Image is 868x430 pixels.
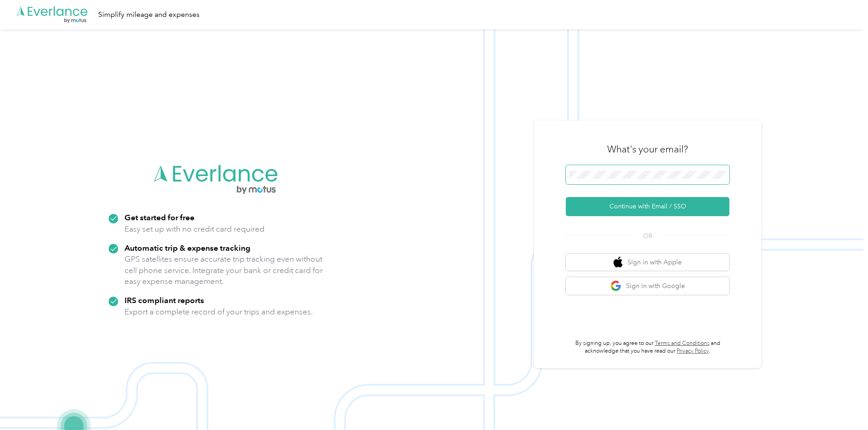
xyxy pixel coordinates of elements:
[566,277,729,295] button: google logoSign in with Google
[566,197,729,216] button: Continue with Email / SSO
[614,257,623,268] img: apple logo
[655,340,709,347] a: Terms and Conditions
[566,339,729,355] p: By signing up, you agree to our and acknowledge that you have read our .
[677,348,709,354] a: Privacy Policy
[125,295,204,305] strong: IRS compliant reports
[125,212,195,222] strong: Get started for free
[98,9,200,20] div: Simplify mileage and expenses
[607,143,688,156] h3: What's your email?
[125,223,264,235] p: Easy set up with no credit card required
[125,243,250,253] strong: Automatic trip & expense tracking
[125,253,323,287] p: GPS satellites ensure accurate trip tracking even without cell phone service. Integrate your bank...
[125,306,313,318] p: Export a complete record of your trips and expenses.
[632,231,663,241] span: OR
[566,253,729,271] button: apple logoSign in with Apple
[610,280,622,292] img: google logo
